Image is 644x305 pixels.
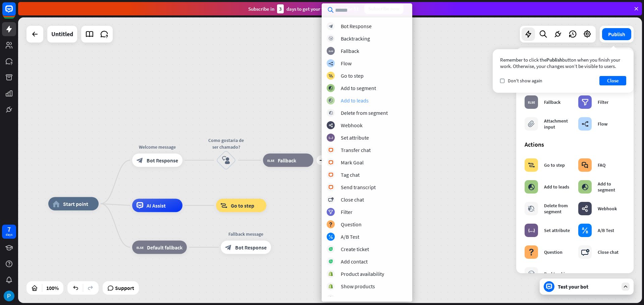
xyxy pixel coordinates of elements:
i: block_fallback [528,99,535,105]
span: Default fallback [147,244,182,251]
i: block_goto [328,74,333,78]
div: Go to step [341,72,364,79]
i: block_ab_testing [582,227,588,234]
i: block_set_attribute [528,227,535,234]
i: block_goto [220,202,227,209]
div: Set attribute [544,227,570,233]
i: builder_tree [582,121,589,127]
div: Fallback [544,99,560,105]
i: webhooks [582,205,588,212]
div: 100% [44,283,61,293]
div: Tag chat [341,171,360,178]
div: Add contact [341,258,368,265]
i: block_livechat [328,148,333,152]
div: Send transcript [341,184,376,190]
div: Remember to click the button when you finish your work. Otherwise, your changes won’t be visible ... [500,57,626,69]
a: 7 days [2,225,16,239]
i: block_fallback [267,157,274,164]
div: Webhook [341,122,363,129]
div: Filter [598,99,608,105]
div: Mark Goal [341,159,364,166]
div: Order status [341,295,369,302]
i: block_delete_from_segment [329,111,333,115]
i: block_goto [528,162,535,168]
i: block_set_attribute [329,136,333,140]
div: Close chat [341,196,364,203]
i: filter [328,210,333,214]
i: block_user_input [222,156,230,164]
div: A/B Test [598,227,614,233]
div: Filter [341,209,353,215]
div: Go to step [544,162,565,168]
div: Create ticket [341,246,369,252]
span: Go to step [231,202,254,209]
div: 7 [7,226,11,232]
div: Add to leads [544,184,569,190]
i: block_close_chat [581,249,589,255]
div: Fallback [341,48,359,54]
div: Delete from segment [544,203,572,215]
div: Question [341,221,362,228]
div: Backtracking [341,35,370,42]
div: FAQ [598,162,605,168]
div: Close chat [598,249,619,255]
div: Flow [598,121,607,127]
div: Set attribute [341,134,369,141]
i: block_backtracking [528,271,535,277]
div: Product availability [341,271,384,277]
div: Add to leads [341,97,369,104]
i: block_attachment [528,121,535,127]
div: Fallback message [216,231,276,237]
i: block_add_to_segment [582,183,588,190]
span: AI Assist [147,202,166,209]
div: Delete from segment [341,109,388,116]
i: home_2 [53,201,60,207]
div: Show products [341,283,375,290]
button: Publish [602,28,631,40]
span: Bot Response [147,157,178,164]
div: Untitled [51,26,73,43]
div: Test your bot [558,283,618,290]
i: block_bot_response [137,157,143,164]
div: days [6,232,12,237]
i: plus [319,158,324,163]
i: block_faq [582,162,588,168]
div: Subscribe in days to get your first month for $1 [248,4,359,13]
div: Webhook [598,206,617,212]
div: 3 [277,4,284,13]
i: webhooks [329,123,333,128]
i: block_add_to_segment [328,86,333,90]
i: block_ab_testing [329,235,333,239]
i: block_fallback [137,244,144,251]
div: A/B Test [341,233,359,240]
i: block_close_chat [328,198,333,202]
div: Flow [341,60,352,67]
div: Add to segment [341,85,376,91]
div: Bot Response [341,23,372,29]
span: Start point [63,201,88,207]
i: block_bot_response [225,244,232,251]
i: filter [582,99,589,105]
i: block_livechat [328,160,333,165]
span: Fallback [278,157,296,164]
i: builder_tree [328,61,333,66]
div: Como gostaria de ser chamado? [206,137,246,150]
i: block_question [329,222,333,227]
span: Bot Response [235,244,267,251]
button: Close [599,76,626,85]
div: Welcome message [127,144,187,150]
div: Transfer chat [341,147,371,153]
div: Actions [525,141,625,148]
i: block_fallback [329,49,333,53]
i: block_delete_from_segment [528,205,535,212]
i: block_bot_response [329,24,333,28]
i: block_livechat [328,173,333,177]
span: Publish [546,57,562,63]
div: Attachment input [544,118,572,130]
i: block_livechat [328,185,333,189]
div: Backtracking [544,271,570,277]
i: block_question [528,249,535,255]
i: block_backtracking [329,36,333,41]
i: block_add_to_segment [328,98,333,103]
div: Question [544,249,562,255]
